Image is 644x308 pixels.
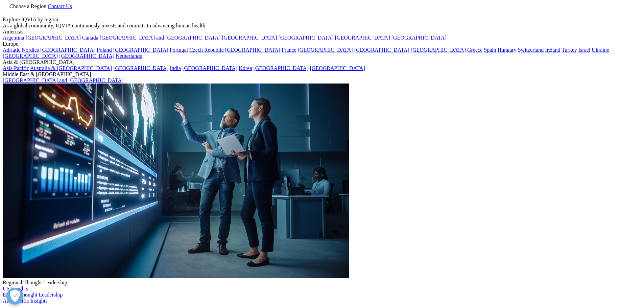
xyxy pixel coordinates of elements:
[3,286,28,291] a: US Insights
[3,71,641,77] div: Middle East & [GEOGRAPHIC_DATA]
[3,84,349,278] img: 2093_analyzing-data-using-big-screen-display-and-laptop.png
[170,47,188,53] a: Portugal
[113,65,168,71] a: [GEOGRAPHIC_DATA]
[170,65,181,71] a: India
[97,47,112,53] a: Poland
[562,47,577,53] a: Turkey
[59,53,114,59] a: [GEOGRAPHIC_DATA]
[9,3,46,9] span: Choose a Region
[498,47,517,53] a: Hungary
[354,47,409,53] a: [GEOGRAPHIC_DATA]
[545,47,560,53] a: Ireland
[182,65,237,71] a: [GEOGRAPHIC_DATA]
[6,288,23,305] button: Open Preferences
[3,47,20,53] a: Adriatic
[3,59,641,65] div: Asia & [GEOGRAPHIC_DATA]
[239,65,252,71] a: Korea
[282,47,296,53] a: France
[100,35,220,41] a: [GEOGRAPHIC_DATA] and [GEOGRAPHIC_DATA]
[3,65,29,71] a: Asia Pacific
[253,65,308,71] a: [GEOGRAPHIC_DATA]
[3,53,58,59] a: [GEOGRAPHIC_DATA]
[30,65,112,71] a: Australia & [GEOGRAPHIC_DATA]
[3,77,123,83] a: [GEOGRAPHIC_DATA] and [GEOGRAPHIC_DATA]
[278,35,333,41] a: [GEOGRAPHIC_DATA]
[48,3,72,9] a: Contact Us
[3,298,47,304] a: Asia Pacific Insights
[3,280,641,286] div: Regional Thought Leadership
[116,53,142,59] a: Netherlands
[225,47,280,53] a: [GEOGRAPHIC_DATA]
[298,47,353,53] a: [GEOGRAPHIC_DATA]
[82,35,98,41] a: Canada
[3,29,641,35] div: Americas
[391,35,447,41] a: [GEOGRAPHIC_DATA]
[518,47,544,53] a: Switzerland
[467,47,482,53] a: Greece
[578,47,591,53] a: Israel
[22,47,39,53] a: Nordics
[3,41,641,47] div: Europe
[3,17,641,23] div: Explore IQVIA by region
[3,23,641,29] div: As a global community, IQVIA continuously invests and commits to advancing human health.
[411,47,466,53] a: [GEOGRAPHIC_DATA]
[3,292,63,298] a: EMEA Thought Leadership
[335,35,390,41] a: [GEOGRAPHIC_DATA]
[26,35,81,41] a: [GEOGRAPHIC_DATA]
[222,35,277,41] a: [GEOGRAPHIC_DATA]
[113,47,168,53] a: [GEOGRAPHIC_DATA]
[592,47,609,53] a: Ukraine
[3,35,24,41] a: Argentina
[189,47,224,53] a: Czech Republic
[484,47,496,53] a: Spain
[40,47,95,53] a: [GEOGRAPHIC_DATA]
[310,65,365,71] a: [GEOGRAPHIC_DATA]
